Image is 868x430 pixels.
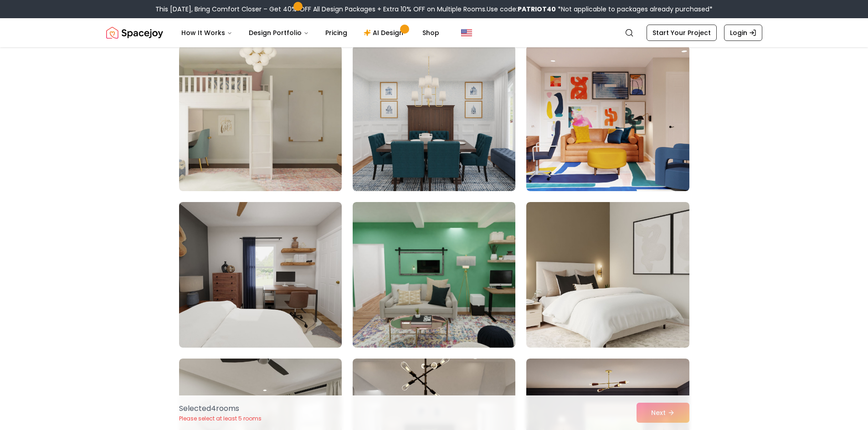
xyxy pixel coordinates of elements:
img: Room room-40 [179,202,342,348]
a: Login [724,25,762,41]
span: Use code: [487,5,556,14]
nav: Main [174,24,447,42]
img: Room room-39 [526,46,689,191]
img: United States [461,27,472,38]
a: Pricing [318,24,354,42]
div: This [DATE], Bring Comfort Closer – Get 40% OFF All Design Packages + Extra 10% OFF on Multiple R... [155,5,713,14]
img: Room room-41 [353,202,515,348]
button: How It Works [174,24,240,42]
a: Shop [415,24,447,42]
a: Spacejoy [106,24,163,42]
img: Room room-42 [526,202,689,348]
a: AI Design [356,24,413,42]
b: PATRIOT40 [518,5,556,14]
p: Selected 4 room s [179,403,262,414]
p: Please select at least 5 rooms [179,415,262,422]
span: *Not applicable to packages already purchased* [556,5,713,14]
button: Design Portfolio [241,24,316,42]
nav: Global [106,18,762,47]
a: Start Your Project [647,25,717,41]
img: Room room-37 [179,46,342,191]
img: Room room-38 [353,46,515,191]
img: Spacejoy Logo [106,24,163,42]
